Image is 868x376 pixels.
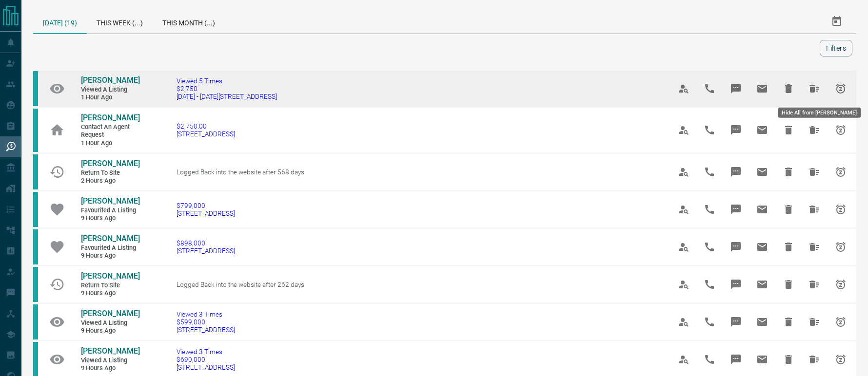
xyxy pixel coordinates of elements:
span: Snooze [829,198,852,221]
span: Message [724,273,748,296]
span: Return to Site [81,282,139,290]
span: View Profile [672,348,695,371]
span: 1 hour ago [81,139,139,148]
span: Viewed a Listing [81,357,139,365]
span: Message [724,77,748,100]
span: Message [724,348,748,371]
span: Hide [777,198,800,221]
span: Hide [777,310,800,334]
span: [PERSON_NAME] [81,346,140,356]
div: condos.ca [33,304,38,339]
span: Viewed a Listing [81,319,139,327]
span: $690,000 [177,356,235,363]
a: Viewed 3 Times$690,000[STREET_ADDRESS] [177,348,235,371]
span: Contact an Agent Request [81,123,139,139]
div: condos.ca [33,192,38,227]
span: Snooze [829,77,852,100]
span: $599,000 [177,318,235,326]
span: Hide All from James Huang [803,348,826,371]
span: Return to Site [81,169,139,177]
button: Select Date Range [825,10,848,33]
span: Call [698,273,721,296]
span: Call [698,118,721,142]
span: [PERSON_NAME] [81,234,140,243]
a: [PERSON_NAME] [81,159,139,169]
span: Hide All from James Huang [803,310,826,334]
a: $2,750.00[STREET_ADDRESS] [177,122,235,138]
span: Viewed 5 Times [177,77,277,85]
span: View Profile [672,310,695,334]
span: [STREET_ADDRESS] [177,209,235,217]
span: View Profile [672,118,695,142]
span: Logged Back into the website after 568 days [177,168,304,176]
div: Hide All from [PERSON_NAME] [778,108,861,118]
span: Call [698,160,721,184]
span: 9 hours ago [81,327,139,335]
span: $799,000 [177,202,235,209]
span: [STREET_ADDRESS] [177,247,235,255]
span: [DATE] - [DATE][STREET_ADDRESS] [177,93,277,100]
a: $799,000[STREET_ADDRESS] [177,202,235,217]
a: [PERSON_NAME] [81,75,139,86]
span: [PERSON_NAME] [81,75,140,85]
span: Hide All from Ron Whitehall [803,77,826,100]
span: [STREET_ADDRESS] [177,130,235,138]
span: Hide All from Ron Whitehall [803,118,826,142]
span: Hide [777,235,800,259]
a: $898,000[STREET_ADDRESS] [177,239,235,255]
span: Favourited a Listing [81,244,139,252]
span: Favourited a Listing [81,207,139,215]
span: [STREET_ADDRESS] [177,363,235,371]
button: Filters [820,40,852,56]
span: Message [724,118,748,142]
span: View Profile [672,77,695,100]
span: Snooze [829,348,852,371]
span: Email [750,198,774,221]
span: Logged Back into the website after 262 days [177,281,304,288]
span: Hide All from Jamila Barrett [803,198,826,221]
span: Message [724,160,748,184]
span: Snooze [829,273,852,296]
span: [PERSON_NAME] [81,309,140,318]
span: 9 hours ago [81,364,139,373]
span: Message [724,198,748,221]
span: [PERSON_NAME] [81,271,140,281]
a: Viewed 3 Times$599,000[STREET_ADDRESS] [177,310,235,334]
a: [PERSON_NAME] [81,234,139,244]
div: condos.ca [33,109,38,152]
span: Hide [777,160,800,184]
span: View Profile [672,235,695,259]
span: Email [750,160,774,184]
span: [PERSON_NAME] [81,159,140,168]
span: Message [724,235,748,259]
span: Hide [777,77,800,100]
span: Call [698,235,721,259]
span: Email [750,310,774,334]
span: View Profile [672,198,695,221]
div: condos.ca [33,154,38,189]
span: [PERSON_NAME] [81,196,140,206]
span: Snooze [829,310,852,334]
a: [PERSON_NAME] [81,196,139,207]
span: Email [750,235,774,259]
div: condos.ca [33,71,38,106]
div: This Month (...) [153,10,225,33]
span: Hide [777,118,800,142]
div: condos.ca [33,267,38,302]
span: 9 hours ago [81,214,139,223]
span: Call [698,77,721,100]
span: $2,750 [177,85,277,93]
span: [STREET_ADDRESS] [177,326,235,334]
span: [PERSON_NAME] [81,113,140,122]
span: $898,000 [177,239,235,247]
span: 9 hours ago [81,289,139,298]
span: Call [698,198,721,221]
span: 2 hours ago [81,177,139,185]
div: This Week (...) [87,10,153,33]
span: View Profile [672,160,695,184]
span: Email [750,348,774,371]
a: [PERSON_NAME] [81,271,139,282]
span: Hide All from Ginette Pepin [803,160,826,184]
a: [PERSON_NAME] [81,113,139,123]
span: Hide [777,273,800,296]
